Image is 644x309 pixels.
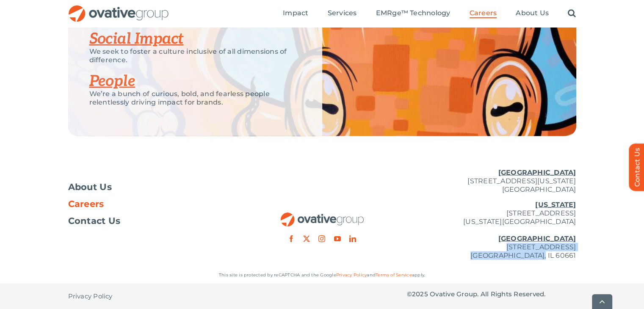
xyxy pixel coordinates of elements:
span: Contact Us [68,217,121,225]
a: People [89,72,135,91]
a: Search [568,9,576,18]
span: Privacy Policy [68,292,113,301]
a: Privacy Policy [336,272,367,278]
a: Social Impact [89,30,184,48]
a: Services [328,9,357,18]
a: youtube [334,235,341,242]
u: [GEOGRAPHIC_DATA] [498,168,576,177]
span: Impact [283,9,308,17]
a: About Us [516,9,549,18]
a: linkedin [349,235,356,242]
span: About Us [516,9,549,17]
p: We’re a bunch of curious, bold, and fearless people relentlessly driving impact for brands. [89,90,301,107]
a: Careers [68,200,238,208]
a: Impact [283,9,308,18]
span: EMRge™ Technology [376,9,450,17]
a: Careers [470,9,497,18]
u: [GEOGRAPHIC_DATA] [498,235,576,243]
a: Privacy Policy [68,284,113,309]
a: twitter [303,235,310,242]
p: We seek to foster a culture inclusive of all dimensions of difference. [89,47,301,64]
nav: Footer - Privacy Policy [68,284,238,309]
p: © Ovative Group. All Rights Reserved. [407,290,576,298]
a: About Us [68,183,238,191]
p: [STREET_ADDRESS] [US_STATE][GEOGRAPHIC_DATA] [STREET_ADDRESS] [GEOGRAPHIC_DATA], IL 60661 [407,201,576,260]
u: [US_STATE] [535,201,576,209]
p: This site is protected by reCAPTCHA and the Google and apply. [68,271,576,279]
a: Terms of Service [376,272,412,278]
p: [STREET_ADDRESS][US_STATE] [GEOGRAPHIC_DATA] [407,168,576,194]
span: Careers [470,9,497,17]
span: 2025 [412,290,428,298]
a: OG_Full_horizontal_RGB [280,212,365,220]
a: Contact Us [68,217,238,225]
a: EMRge™ Technology [376,9,450,18]
nav: Footer Menu [68,183,238,225]
span: About Us [68,183,112,191]
a: instagram [318,235,325,242]
span: Careers [68,200,104,208]
a: OG_Full_horizontal_RGB [68,4,169,12]
a: facebook [288,235,295,242]
span: Services [328,9,357,17]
